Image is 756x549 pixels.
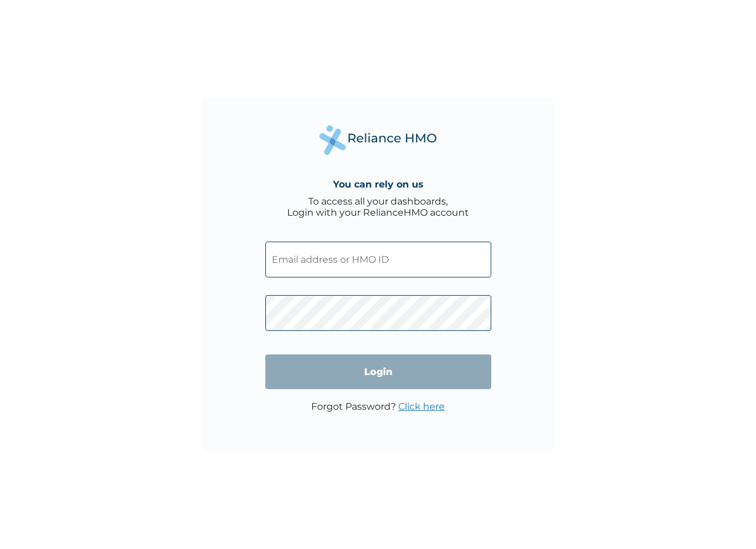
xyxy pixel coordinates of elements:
a: Click here [398,401,445,412]
h4: You can rely on us [333,179,424,190]
input: Email address or HMO ID [265,242,491,277]
div: To access all your dashboards, Login with your RelianceHMO account [287,196,469,218]
input: Login [265,354,491,389]
p: Forgot Password? [311,401,445,412]
img: Reliance Health's Logo [319,125,437,155]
